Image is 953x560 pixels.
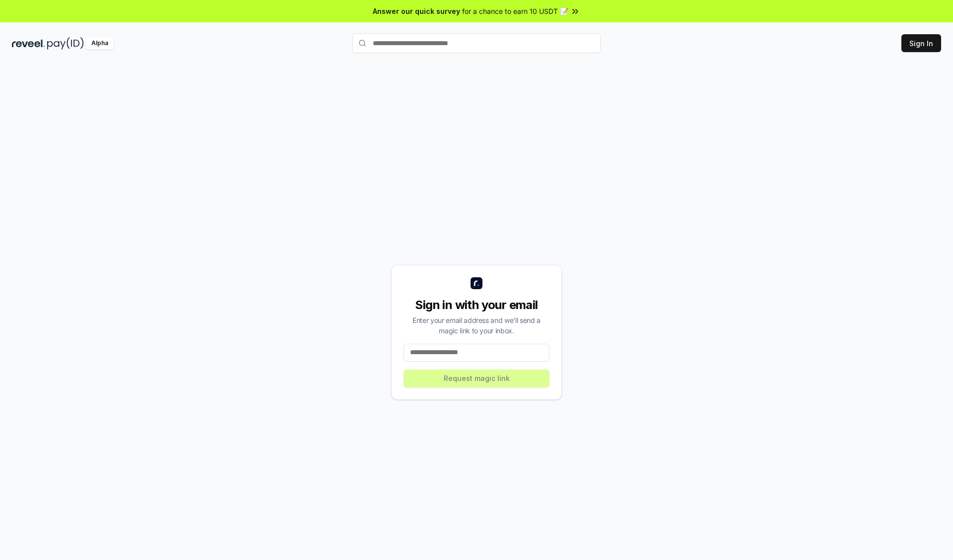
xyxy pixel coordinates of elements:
img: pay_id [47,37,84,50]
img: reveel_dark [12,37,45,50]
div: Sign in with your email [404,297,549,313]
span: for a chance to earn 10 USDT 📝 [462,6,568,16]
span: Answer our quick survey [373,6,460,16]
div: Enter your email address and we’ll send a magic link to your inbox. [404,315,549,336]
img: logo_small [471,277,482,289]
div: Alpha [86,37,114,50]
button: Sign In [901,34,941,52]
